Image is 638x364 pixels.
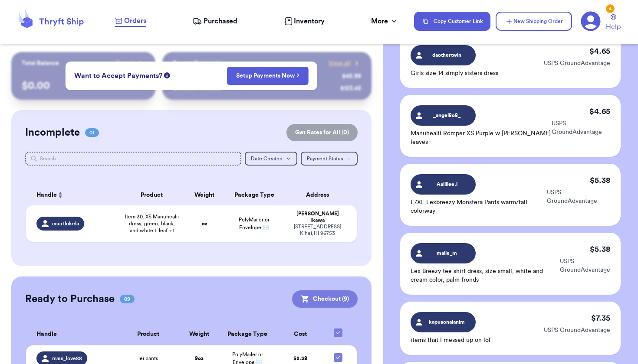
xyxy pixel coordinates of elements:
[289,211,346,224] div: [PERSON_NAME] Ikawa
[236,71,300,80] a: Setup Payments Now
[227,67,309,85] button: Setup Payments Now
[251,156,283,161] span: Date Created
[284,185,356,205] th: Address
[427,111,468,119] span: _angel8o8_
[547,188,610,205] p: USPS GroundAdvantage
[185,185,224,205] th: Weight
[124,213,180,234] span: Item 30: XS Manuhealii dress, green, black, and white ti leaf
[590,243,610,255] p: $ 5.38
[560,257,610,274] p: USPS GroundAdvantage
[544,59,610,68] p: USPS GroundAdvantage
[115,16,146,27] a: Orders
[307,156,343,161] span: Payment Status
[85,128,99,137] span: 01
[552,119,610,136] p: USPS GroundAdvantage
[371,16,398,26] div: More
[329,59,361,68] a: View all
[245,152,297,166] button: Date Created
[342,72,361,81] div: $ 45.99
[286,124,358,141] button: Get Rates for All (0)
[195,356,204,361] strong: 9 oz
[22,79,145,93] p: $ 0.00
[427,249,468,257] span: maile_m
[36,191,57,200] span: Handle
[411,267,560,284] p: Lex Breezy tee shirt dress, size small, white and cream color, palm fronds
[224,185,284,205] th: Package Type
[427,318,468,326] span: kapuaonalanim
[52,220,79,227] span: courtlokela
[239,217,270,230] span: PolyMailer or Envelope ✉️
[116,323,180,345] th: Product
[589,105,610,117] p: $ 4.65
[25,126,80,140] h2: Incomplete
[119,185,185,205] th: Product
[340,84,361,93] div: $ 123.45
[284,16,325,26] a: Inventory
[202,221,207,226] strong: oz
[427,180,468,188] span: Aalliiee.i
[120,295,135,303] span: 09
[22,59,59,68] p: Total Balance
[25,152,241,166] input: Search
[606,22,621,32] span: Help
[25,292,115,306] h2: Ready to Purchase
[124,16,146,26] span: Orders
[301,152,358,166] button: Payment Status
[138,355,158,362] span: lei pants
[173,59,221,68] p: Recent Payments
[411,69,498,78] p: Girls size 14 simply sisters dress
[57,190,64,200] button: Sort ascending
[116,59,145,68] a: Payout
[329,59,351,68] span: View all
[294,16,325,26] span: Inventory
[292,290,358,308] button: Checkout (9)
[590,174,610,186] p: $ 5.38
[52,355,82,362] span: maui_love88
[74,71,162,81] span: Want to Accept Payments?
[411,198,547,215] p: L/XL Lexbreezy Monstera Pants warm/fall colorway
[204,16,237,26] span: Purchased
[591,312,610,324] p: $ 7.35
[293,356,307,361] span: $ 5.38
[606,4,615,13] div: 4
[289,224,346,237] div: [STREET_ADDRESS] Kihei , HI 96753
[496,12,572,31] button: New Shipping Order
[193,16,237,26] a: Purchased
[276,323,325,345] th: Cost
[606,14,621,32] a: Help
[169,228,174,233] span: + 1
[427,51,468,59] span: daothertwin
[411,129,552,146] p: Manuhealii Romper XS Purple w [PERSON_NAME] leaves
[411,336,490,344] p: items that I messed up on lol
[414,12,490,31] button: Copy Customer Link
[180,323,219,345] th: Weight
[544,326,610,335] p: USPS GroundAdvantage
[581,11,601,31] a: 4
[589,45,610,57] p: $ 4.65
[36,330,57,339] span: Handle
[219,323,276,345] th: Package Type
[116,59,135,68] span: Payout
